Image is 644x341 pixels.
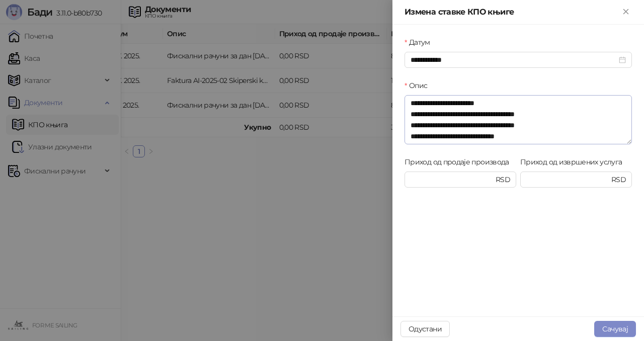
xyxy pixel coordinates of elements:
[405,6,620,18] div: Измена ставке КПО књиге
[526,174,609,185] input: Приход од извршених услуга
[611,174,626,185] span: RSD
[400,321,450,337] button: Одустани
[405,80,434,91] label: Опис
[620,6,632,18] button: Close
[405,95,632,144] textarea: Опис
[411,174,494,185] input: Приход од продаје производа
[405,37,436,48] label: Датум
[496,174,510,185] span: RSD
[405,156,515,167] label: Приход од продаје производа
[411,54,617,65] input: Датум
[594,321,636,337] button: Сачувај
[520,156,628,167] label: Приход од извршених услуга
